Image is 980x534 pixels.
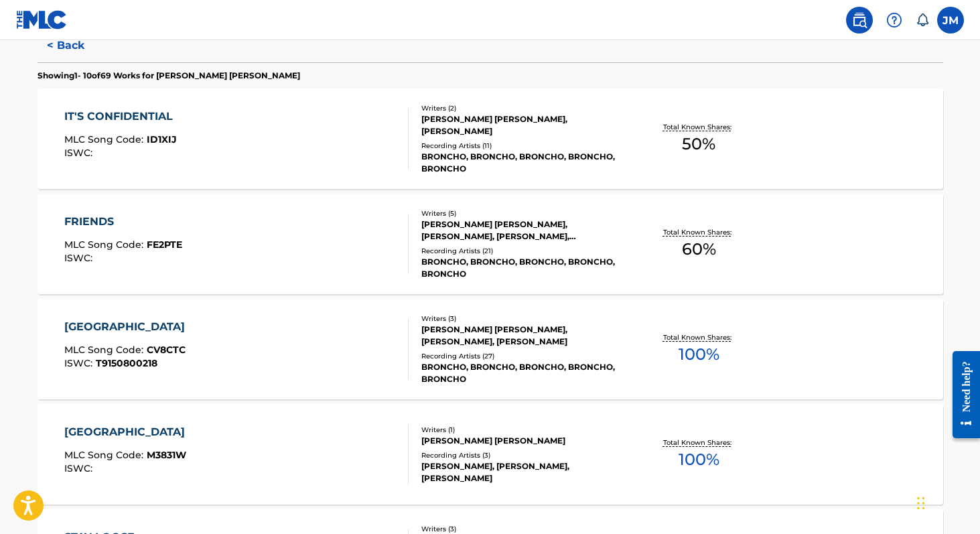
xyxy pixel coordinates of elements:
div: [GEOGRAPHIC_DATA] [64,424,192,440]
div: [PERSON_NAME] [PERSON_NAME], [PERSON_NAME] [421,113,624,137]
div: Help [881,7,908,34]
img: help [886,12,902,28]
span: 100 % [679,448,719,472]
span: M3831W [147,449,186,461]
span: ID1XIJ [147,133,177,145]
span: CV8CTC [147,344,186,356]
div: [PERSON_NAME] [PERSON_NAME] [421,435,624,447]
span: FE2PTE [147,239,182,251]
span: MLC Song Code : [64,239,147,251]
div: Writers ( 3 ) [421,314,624,324]
p: Total Known Shares: [663,332,735,342]
span: MLC Song Code : [64,133,147,145]
span: ISWC : [64,147,96,159]
span: 100 % [679,342,719,366]
div: BRONCHO, BRONCHO, BRONCHO, BRONCHO, BRONCHO [421,151,624,175]
div: Writers ( 2 ) [421,103,624,113]
iframe: Resource Center [942,340,980,448]
span: T9150800218 [96,357,157,369]
span: MLC Song Code : [64,344,147,356]
p: Total Known Shares: [663,438,735,448]
p: Total Known Shares: [663,227,735,237]
div: [PERSON_NAME] [PERSON_NAME], [PERSON_NAME], [PERSON_NAME] [421,324,624,348]
a: FRIENDSMLC Song Code:FE2PTEISWC:Writers (5)[PERSON_NAME] [PERSON_NAME], [PERSON_NAME], [PERSON_NA... [38,194,943,294]
p: Total Known Shares: [663,122,735,132]
div: IT'S CONFIDENTIAL [64,109,180,125]
img: search [851,12,867,28]
div: Recording Artists ( 21 ) [421,246,624,256]
p: Showing 1 - 10 of 69 Works for [PERSON_NAME] [PERSON_NAME] [38,70,300,82]
div: User Menu [937,7,964,34]
div: [GEOGRAPHIC_DATA] [64,319,192,335]
div: Notifications [916,13,929,27]
a: [GEOGRAPHIC_DATA]MLC Song Code:CV8CTCISWC:T9150800218Writers (3)[PERSON_NAME] [PERSON_NAME], [PER... [38,299,943,399]
div: FRIENDS [64,214,182,230]
div: [PERSON_NAME] [PERSON_NAME], [PERSON_NAME], [PERSON_NAME], [PERSON_NAME] [PERSON_NAME], [PERSON_N... [421,218,624,243]
span: ISWC : [64,462,96,474]
div: Recording Artists ( 11 ) [421,141,624,151]
a: Public Search [846,7,873,34]
span: 50 % [682,132,715,156]
div: Recording Artists ( 3 ) [421,450,624,460]
a: [GEOGRAPHIC_DATA]MLC Song Code:M3831WISWC:Writers (1)[PERSON_NAME] [PERSON_NAME]Recording Artists... [38,404,943,505]
img: MLC Logo [16,10,68,29]
div: BRONCHO, BRONCHO, BRONCHO, BRONCHO, BRONCHO [421,361,624,385]
div: Writers ( 1 ) [421,425,624,435]
iframe: Chat Widget [913,470,980,534]
div: Writers ( 3 ) [421,524,624,534]
div: Recording Artists ( 27 ) [421,351,624,361]
div: [PERSON_NAME], [PERSON_NAME], [PERSON_NAME] [421,460,624,484]
span: MLC Song Code : [64,449,147,461]
span: ISWC : [64,357,96,369]
div: Writers ( 5 ) [421,208,624,218]
button: < Back [38,29,118,62]
a: IT'S CONFIDENTIALMLC Song Code:ID1XIJISWC:Writers (2)[PERSON_NAME] [PERSON_NAME], [PERSON_NAME]Re... [38,88,943,189]
div: BRONCHO, BRONCHO, BRONCHO, BRONCHO, BRONCHO [421,256,624,280]
span: 60 % [682,237,716,261]
div: Drag [917,483,925,523]
span: ISWC : [64,252,96,264]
